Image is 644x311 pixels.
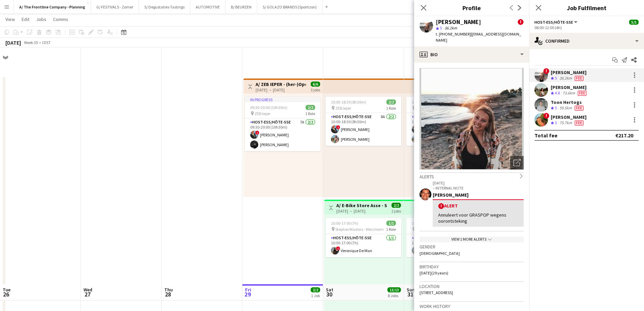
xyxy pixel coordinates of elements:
[534,20,573,25] span: Host-ess/Hôte-sse
[326,97,401,146] div: 10:00-18:30 (8h30m)2/2 ZEB Ieper1 RoleHost-ess/Hôte-sse8A2/210:00-18:30 (8h30m)![PERSON_NAME][PER...
[50,15,71,24] a: Comms
[311,82,320,87] span: 6/6
[420,290,453,295] span: [STREET_ADDRESS]
[558,105,573,111] div: 59.5km
[84,287,92,293] span: Wed
[438,212,518,224] div: Annuleert voor GRASPOP wegens oorontsteking
[420,244,524,250] h3: Gender
[386,99,396,105] span: 2/2
[2,290,10,298] span: 26
[335,106,351,111] span: ZEB Ieper
[433,192,524,198] div: [PERSON_NAME]
[558,120,573,126] div: 75.7km
[245,287,251,293] span: Fri
[391,203,401,208] span: 2/2
[22,16,29,22] span: Edit
[529,33,644,49] div: Confirmed
[406,234,482,257] app-card-role: Host-ess/Hôte-sse1/110:00-17:00 (7h)!Veronique De Man
[510,156,524,170] div: Open photos pop-in
[306,105,315,110] span: 2/2
[433,180,524,185] p: [DATE]
[412,99,447,105] span: 10:00-18:30 (8h30m)
[325,290,333,298] span: 30
[555,105,557,110] span: 5
[575,76,583,81] span: Fee
[331,99,366,105] span: 10:00-18:30 (8h30m)
[412,221,439,226] span: 10:00-17:00 (7h)
[440,25,442,30] span: 5
[163,290,173,298] span: 28
[615,132,633,139] div: €217.20
[91,0,139,14] button: G/ FESTIVALS - Zomer
[22,40,39,45] span: Week 35
[336,246,340,250] span: !
[406,113,482,146] app-card-role: Host-ess/Hôte-sse8A2/210:00-18:30 (8h30m)![PERSON_NAME][PERSON_NAME]
[420,303,524,309] h3: Work history
[555,75,557,81] span: 5
[420,68,524,170] img: Crew avatar or photo
[414,46,529,63] div: Bio
[245,118,320,151] app-card-role: Host-ess/Hôte-sse7A2/209:30-20:00 (10h30m)![PERSON_NAME][PERSON_NAME]
[438,203,444,209] span: !
[326,218,401,257] app-job-card: 10:00-17:00 (7h)1/1 Stephex Masters - Merchtem1 RoleHost-ess/Hôte-sse1/110:00-17:00 (7h)!Veroniqu...
[436,19,481,25] div: [PERSON_NAME]
[551,114,587,120] div: [PERSON_NAME]
[82,290,92,298] span: 27
[311,293,320,298] div: 1 Job
[534,20,578,25] button: Host-ess/Hôte-sse
[336,125,340,129] span: !
[245,97,320,102] div: In progress
[53,16,68,22] span: Comms
[555,120,557,125] span: 5
[573,75,585,81] div: Crew has different fees then in role
[406,290,415,298] span: 31
[561,90,576,96] div: 73.6km
[518,19,524,25] span: !
[257,0,323,14] button: S/ GOLAZO BRANDS (Sportizon)
[406,218,482,257] div: 10:00-17:00 (7h)1/1 Stephex Masters - MErchtem1 RoleHost-ess/Hôte-sse1/110:00-17:00 (7h)!Veroniqu...
[387,287,401,292] span: 13/13
[386,106,396,111] span: 1 Role
[336,208,387,214] div: [DATE] → [DATE]
[529,3,644,12] h3: Job Fulfilment
[256,81,306,87] h3: A/ ZEB IEPER - (her-)Opening nieuwe winkel (29+30+31/08)
[14,0,91,14] button: A/ The Frontline Company - Planning
[406,97,482,146] app-job-card: 10:00-18:30 (8h30m)2/2 ZEB Ieper1 RoleHost-ess/Hôte-sse8A2/210:00-18:30 (8h30m)![PERSON_NAME][PER...
[420,270,448,275] span: [DATE] (29 years)
[388,293,401,298] div: 8 Jobs
[335,227,384,232] span: Stephex Masters - Merchtem
[139,0,190,14] button: S/ Degustaties-Tastings
[407,287,415,293] span: Sun
[225,0,257,14] button: B/ BEURZEN
[433,185,524,191] p: – INTERNAL NOTE
[250,105,287,110] span: 09:30-20:00 (10h30m)
[326,234,401,257] app-card-role: Host-ess/Hôte-sse1/110:00-17:00 (7h)!Veronique De Man
[420,283,524,289] h3: Location
[534,25,639,30] div: 08:00-12:00 (4h)
[326,113,401,146] app-card-role: Host-ess/Hôte-sse8A2/210:00-18:30 (8h30m)![PERSON_NAME][PERSON_NAME]
[551,84,588,90] div: [PERSON_NAME]
[420,251,460,256] span: [DEMOGRAPHIC_DATA]
[578,91,587,96] span: Fee
[326,287,333,293] span: Sat
[255,131,259,135] span: !
[576,90,588,96] div: Crew has different fees then in role
[19,15,32,24] a: Edit
[33,15,49,24] a: Jobs
[245,97,320,151] app-job-card: In progress09:30-20:00 (10h30m)2/2 ZEB Ieper1 RoleHost-ess/Hôte-sse7A2/209:30-20:00 (10h30m)![PER...
[573,120,585,126] div: Crew has different fees then in role
[386,221,396,226] span: 1/1
[438,203,518,209] div: Alert
[414,3,529,12] h3: Profile
[311,87,320,92] div: 3 jobs
[420,172,524,180] div: Alerts
[534,132,557,139] div: Total fee
[5,16,15,22] span: View
[558,75,573,81] div: 36.2km
[386,227,396,232] span: 1 Role
[543,68,549,74] span: !
[256,87,306,92] div: [DATE] → [DATE]
[336,202,387,208] h3: A/ E-Bike Store Asse - Stephex Masters (30+31/08)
